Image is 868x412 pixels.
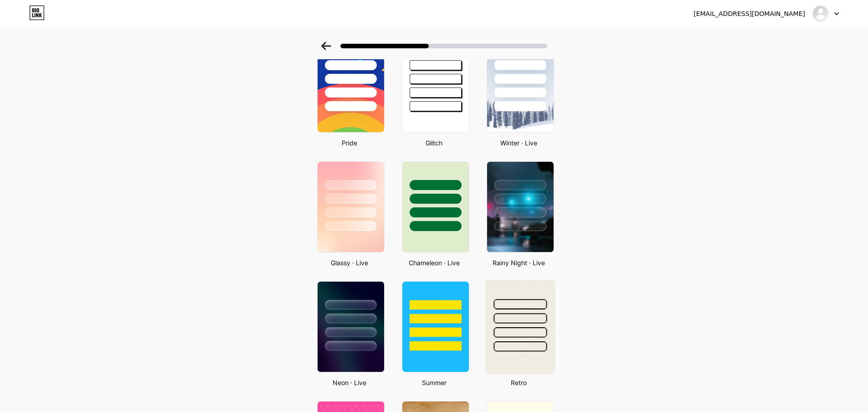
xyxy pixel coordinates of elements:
[314,138,385,148] div: Pride
[399,138,469,148] div: Glitch
[399,378,469,387] div: Summer
[484,378,554,387] div: Retro
[484,258,554,268] div: Rainy Night · Live
[399,258,469,268] div: Chameleon · Live
[314,378,385,387] div: Neon · Live
[486,280,554,373] img: retro.jpg
[484,138,554,148] div: Winter · Live
[314,258,385,268] div: Glassy · Live
[693,9,805,19] div: [EMAIL_ADDRESS][DOMAIN_NAME]
[812,5,829,22] img: Duy Trần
